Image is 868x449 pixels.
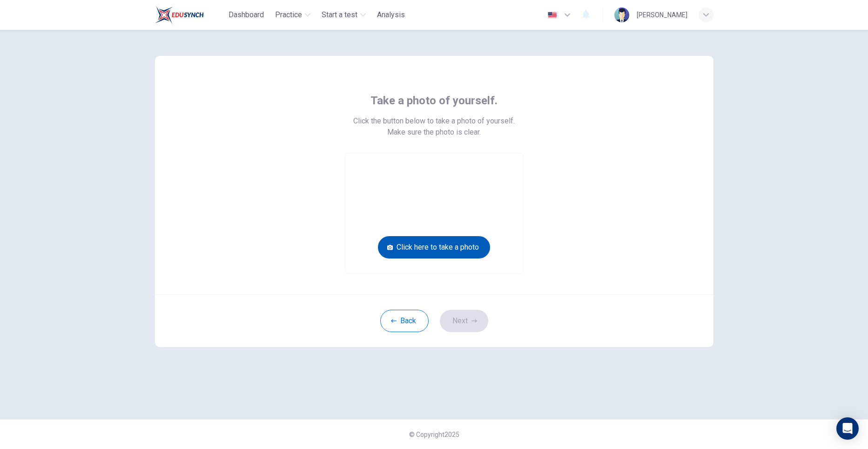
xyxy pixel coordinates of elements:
[377,9,405,20] span: Analysis
[378,236,490,259] button: Click here to take a photo
[836,417,859,440] div: Open Intercom Messenger
[353,116,515,127] span: Click the button below to take a photo of yourself.
[380,310,429,332] button: Back
[387,127,481,138] span: Make sure the photo is clear.
[271,7,314,23] button: Practice
[318,7,370,23] button: Start a test
[229,9,264,20] span: Dashboard
[275,9,302,20] span: Practice
[322,9,357,20] span: Start a test
[373,7,409,23] button: Analysis
[225,7,268,23] button: Dashboard
[370,93,498,108] span: Take a photo of yourself.
[546,12,558,19] img: en
[614,7,629,22] img: Profile picture
[409,431,459,438] span: © Copyright 2025
[637,9,687,20] div: [PERSON_NAME]
[155,6,204,24] img: Train Test logo
[155,6,225,24] a: Train Test logo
